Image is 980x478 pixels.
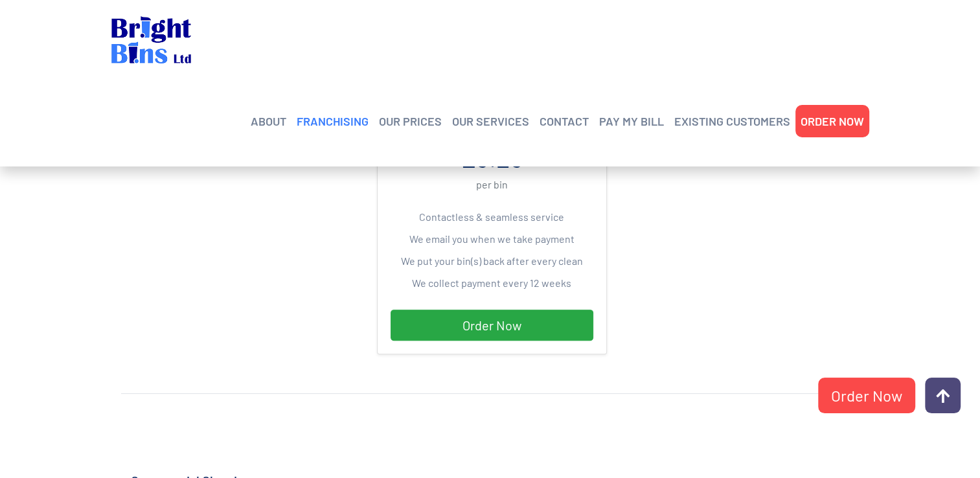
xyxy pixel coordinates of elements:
[452,111,529,131] a: OUR SERVICES
[391,228,593,250] li: We email you when we take payment
[540,111,589,131] a: CONTACT
[674,111,790,131] a: EXISTING CUSTOMERS
[801,111,864,131] a: ORDER NOW
[379,111,442,131] a: OUR PRICES
[391,272,593,294] li: We collect payment every 12 weeks
[297,111,369,131] a: FRANCHISING
[599,111,664,131] a: PAY MY BILL
[818,378,915,413] a: Order Now
[251,111,286,131] a: ABOUT
[391,206,593,228] li: Contactless & seamless service
[391,310,593,341] a: Order Now
[391,250,593,272] li: We put your bin(s) back after every clean
[476,178,508,190] small: per bin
